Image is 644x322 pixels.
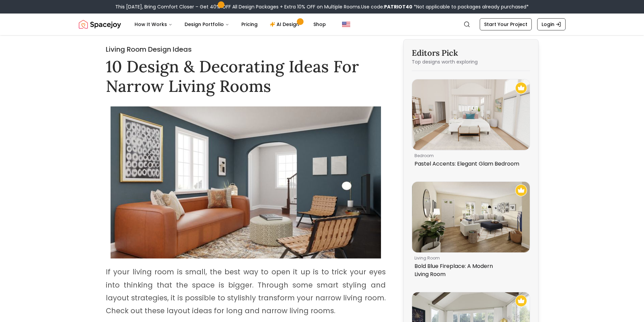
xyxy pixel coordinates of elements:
[106,57,386,96] h1: 10 Design & Decorating Ideas For Narrow Living Rooms
[412,79,530,150] img: Pastel Accents: Elegant Glam Bedroom
[412,48,530,58] h3: Editors Pick
[414,160,525,168] p: Pastel Accents: Elegant Glam Bedroom
[414,153,525,158] p: bedroom
[79,18,121,31] a: Spacejoy
[515,295,527,307] img: Recommended Spacejoy Design - Morning Sun Room: French Country Coastal Morning Room
[412,3,529,10] span: *Not applicable to packages already purchased*
[129,18,178,31] button: How It Works
[480,18,532,30] a: Start Your Project
[106,45,386,54] h2: Living Room Design Ideas
[414,255,525,261] p: living room
[115,3,529,10] div: This [DATE], Bring Comfort Closer – Get 40% OFF All Design Packages + Extra 10% OFF on Multiple R...
[179,18,235,31] button: Design Portfolio
[412,79,530,171] a: Pastel Accents: Elegant Glam BedroomRecommended Spacejoy Design - Pastel Accents: Elegant Glam Be...
[106,267,386,315] span: If your living room is small, the best way to open it up is to trick your eyes into thinking that...
[264,18,307,31] a: AI Design
[236,18,263,31] a: Pricing
[79,18,121,31] img: Spacejoy Logo
[79,14,566,35] nav: Global
[515,184,527,196] img: Recommended Spacejoy Design - Bold Blue Fireplace: A Modern Living Room
[412,181,530,281] a: Bold Blue Fireplace: A Modern Living RoomRecommended Spacejoy Design - Bold Blue Fireplace: A Mod...
[129,18,331,31] nav: Main
[515,82,527,94] img: Recommended Spacejoy Design - Pastel Accents: Elegant Glam Bedroom
[361,3,412,10] span: Use code:
[412,58,530,65] p: Top designs worth exploring
[342,20,350,28] img: United States
[384,3,412,10] b: PATRIOT40
[412,182,530,252] img: Bold Blue Fireplace: A Modern Living Room
[537,18,566,30] a: Login
[308,18,331,31] a: Shop
[414,262,525,278] p: Bold Blue Fireplace: A Modern Living Room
